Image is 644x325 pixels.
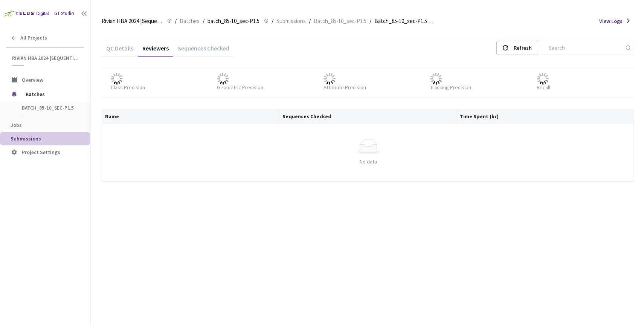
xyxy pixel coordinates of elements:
[22,105,78,111] span: batch_85-10_sec-P1.5
[272,17,273,26] li: /
[22,149,60,156] span: Project Settings
[537,83,550,92] div: Recall
[314,17,366,26] span: Batch_85-10_sec-P1.5
[430,73,442,85] img: loader.gif
[537,73,549,85] img: loader.gif
[138,44,173,57] div: Reviewers
[102,44,138,57] div: QC Details
[20,35,47,41] span: All Projects
[514,41,532,55] div: Refresh
[22,76,43,83] span: Overview
[276,17,306,26] span: Submissions
[369,17,371,26] li: /
[12,55,79,61] span: Rivian HBA 2024 [Sequential]
[111,73,123,85] img: loader.gif
[11,122,22,128] span: Jobs
[175,17,177,26] li: /
[430,83,471,92] div: Tracking Precision
[275,17,307,25] a: Submissions
[374,17,435,26] span: Batch_85-10_sec-P1.5 QC - [DATE]
[111,83,145,92] div: Class Precision
[11,135,41,142] span: Submissions
[178,17,201,25] a: Batches
[457,109,634,124] th: Time Spent (hr)
[203,17,204,26] li: /
[102,17,163,26] span: Rivian HBA 2024 [Sequential]
[217,83,263,92] div: Geometric Precision
[173,44,234,57] div: Sequences Checked
[180,17,200,26] span: Batches
[208,17,259,26] span: batch_85-10_sec-P1.5
[312,17,368,25] a: Batch_85-10_sec-P1.5
[544,41,624,55] input: Search
[108,157,628,166] div: No data
[279,109,457,124] th: Sequences Checked
[599,17,623,25] span: View Logs
[324,73,336,85] img: loader.gif
[102,109,279,124] th: Name
[54,10,74,17] div: GT Studio
[217,73,229,85] img: loader.gif
[309,17,311,26] li: /
[26,87,77,102] span: Batches
[324,83,366,92] div: Attribute Precision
